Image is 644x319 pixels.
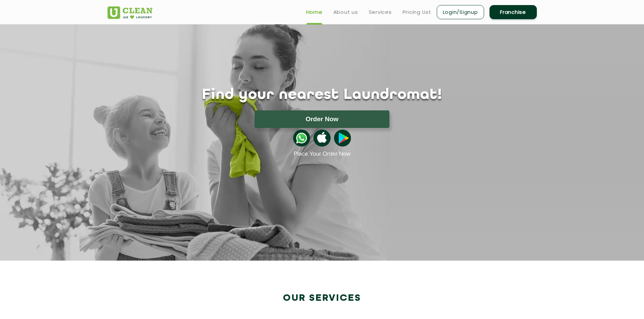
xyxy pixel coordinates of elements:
a: Franchise [490,5,537,19]
a: Pricing List [403,8,431,16]
a: Login/Signup [437,5,484,19]
a: Home [306,8,323,16]
h1: Find your nearest Laundromat! [102,87,542,104]
img: whatsappicon.png [293,130,310,147]
h2: Our Services [108,293,537,304]
img: apple-icon.png [313,130,330,147]
button: Order Now [255,110,389,128]
a: About us [333,8,358,16]
a: Services [369,8,392,16]
img: UClean Laundry and Dry Cleaning [108,6,152,19]
a: Place Your Order Now [293,151,350,157]
img: playstoreicon.png [334,130,351,147]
